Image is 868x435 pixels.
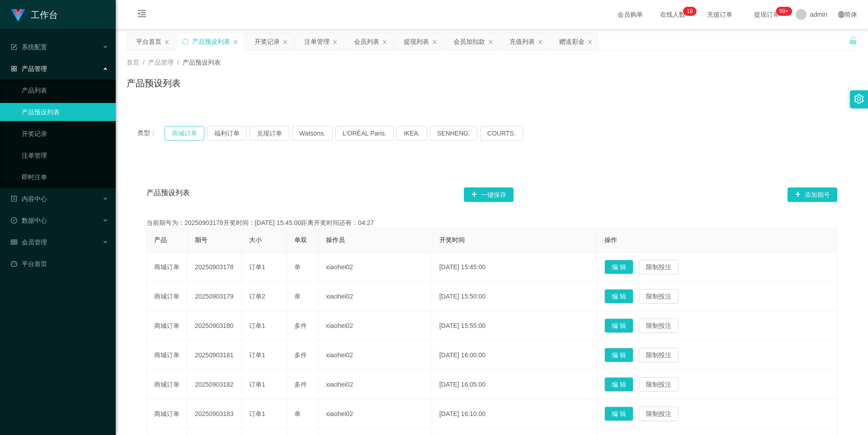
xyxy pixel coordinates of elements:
button: 编 辑 [604,377,633,392]
span: 操作 [604,236,617,243]
td: xiaohei02 [319,370,432,399]
i: 图标: close [488,39,493,45]
span: 期号 [195,236,208,243]
button: 福利订单 [207,126,247,140]
button: 编 辑 [604,348,633,362]
i: 图标: close [432,39,437,45]
button: 限制投注 [639,377,679,392]
td: xiaohei02 [319,282,432,311]
button: 限制投注 [639,318,679,333]
td: 商城订单 [147,253,188,282]
span: 产品预设列表 [146,187,190,202]
h1: 产品预设列表 [127,76,181,90]
button: 限制投注 [639,407,679,421]
div: 提现列表 [404,33,429,50]
span: 单双 [294,236,307,243]
span: 单 [294,293,301,300]
a: 工作台 [11,11,58,18]
span: / [177,59,179,66]
span: 内容中心 [11,195,47,202]
a: 产品预设列表 [22,103,108,121]
button: 图标: plus添加期号 [788,187,837,202]
i: 图标: sync [182,38,189,45]
i: 图标: appstore-o [11,65,17,72]
span: 多件 [294,381,307,388]
button: 商城订单 [165,126,204,140]
span: 产品管理 [148,59,174,66]
a: 注单管理 [22,146,108,164]
td: 20250903178 [188,253,242,282]
td: 20250903179 [188,282,242,311]
i: 图标: close [283,39,288,45]
button: IKEA. [396,126,427,140]
div: 当前期号为：20250903178开奖时间：[DATE] 15:45:00距离开奖时间还有：04:27 [146,218,837,228]
td: xiaohei02 [319,399,432,429]
td: 20250903182 [188,370,242,399]
td: 20250903181 [188,341,242,370]
button: 编 辑 [604,318,633,333]
td: 商城订单 [147,282,188,311]
td: xiaohei02 [319,311,432,341]
td: xiaohei02 [319,253,432,282]
i: 图标: menu-fold [127,0,157,29]
td: xiaohei02 [319,341,432,370]
span: 大小 [249,236,262,243]
button: SENHENG. [430,126,477,140]
div: 会员加扣款 [453,33,485,50]
span: 开奖时间 [439,236,465,243]
i: 图标: close [538,39,543,45]
h1: 工作台 [31,0,58,29]
button: 图标: plus一键保存 [464,187,514,202]
td: [DATE] 15:55:00 [432,311,597,341]
span: 充值订单 [703,11,737,18]
span: 提现订单 [750,11,784,18]
span: 在线人数 [656,11,690,18]
i: 图标: form [11,44,17,50]
td: 商城订单 [147,399,188,429]
button: L'ORÉAL Paris. [335,126,394,140]
span: 会员管理 [11,239,47,246]
span: 多件 [294,351,307,359]
button: Watsons. [292,126,333,140]
button: 兑现订单 [250,126,289,140]
button: 编 辑 [604,407,633,421]
div: 赠送彩金 [559,33,585,50]
div: 充值列表 [509,33,535,50]
i: 图标: close [587,39,593,45]
img: logo.9652507e.png [11,9,25,22]
span: / [143,59,145,66]
td: [DATE] 16:05:00 [432,370,597,399]
td: [DATE] 15:50:00 [432,282,597,311]
div: 注单管理 [304,33,330,50]
i: 图标: close [332,39,338,45]
td: [DATE] 15:45:00 [432,253,597,282]
span: 产品 [154,236,167,243]
span: 产品预设列表 [183,59,221,66]
span: 订单1 [249,351,265,359]
span: 首页 [127,59,139,66]
p: 1 [687,7,690,16]
a: 产品列表 [22,81,108,99]
span: 系统配置 [11,43,47,51]
button: 限制投注 [639,289,679,304]
td: 20250903183 [188,399,242,429]
td: 商城订单 [147,370,188,399]
i: 图标: check-circle-o [11,217,17,224]
a: 开奖记录 [22,125,108,143]
span: 多件 [294,322,307,329]
i: 图标: global [838,11,844,18]
span: 订单2 [249,293,265,300]
i: 图标: setting [854,94,864,104]
span: 操作员 [326,236,345,243]
button: COURTS. [480,126,523,140]
i: 图标: profile [11,196,17,202]
td: 商城订单 [147,311,188,341]
td: [DATE] 16:10:00 [432,399,597,429]
span: 订单1 [249,381,265,388]
i: 图标: close [382,39,387,45]
span: 订单1 [249,322,265,329]
div: 开奖记录 [255,33,280,50]
i: 图标: close [164,39,170,45]
i: 图标: unlock [849,37,857,45]
button: 限制投注 [639,260,679,274]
